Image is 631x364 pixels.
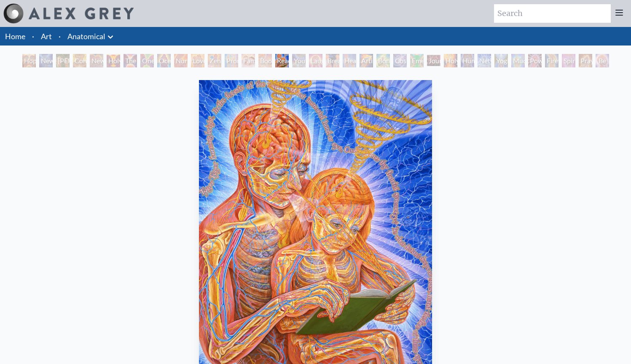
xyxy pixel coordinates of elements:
div: Artist's Hand [360,54,373,67]
li: · [55,27,64,45]
div: New Man New Woman [90,54,103,67]
div: Human Geometry [461,54,474,67]
div: Healing [343,54,356,67]
div: Journey of the Wounded Healer [427,54,440,67]
div: Holy Fire [444,54,457,67]
div: Emerald Grail [410,54,424,67]
div: Laughing Man [309,54,322,67]
div: Zena Lotus [208,54,221,67]
div: Love Circuit [191,54,204,67]
input: Search [494,4,611,23]
div: Bond [376,54,390,67]
div: Contemplation [73,54,86,67]
div: Young & Old [292,54,306,67]
div: Be a Good Human Being [596,54,609,67]
a: Home [5,32,25,41]
div: Networks [478,54,491,67]
div: Power to the Peaceful [528,54,542,67]
div: Firewalking [545,54,559,67]
div: Yogi & the Möbius Sphere [494,54,508,67]
li: · [29,27,38,45]
div: Hope [22,54,36,67]
div: Holy Grail [107,54,120,67]
div: Praying Hands [579,54,592,67]
a: Art [41,30,52,42]
div: Promise [225,54,238,67]
div: Reading [275,54,289,67]
div: Boo-boo [258,54,272,67]
div: New Man [DEMOGRAPHIC_DATA]: [DEMOGRAPHIC_DATA] Mind [39,54,53,67]
div: [PERSON_NAME] & Eve [56,54,70,67]
div: Cosmic Lovers [393,54,407,67]
div: Breathing [326,54,339,67]
div: Nursing [174,54,188,67]
div: Spirit Animates the Flesh [562,54,575,67]
a: Anatomical [67,30,105,42]
div: Family [242,54,255,67]
div: Mudra [511,54,525,67]
div: The Kiss [124,54,137,67]
div: One Taste [140,54,154,67]
div: Ocean of Love Bliss [157,54,171,67]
